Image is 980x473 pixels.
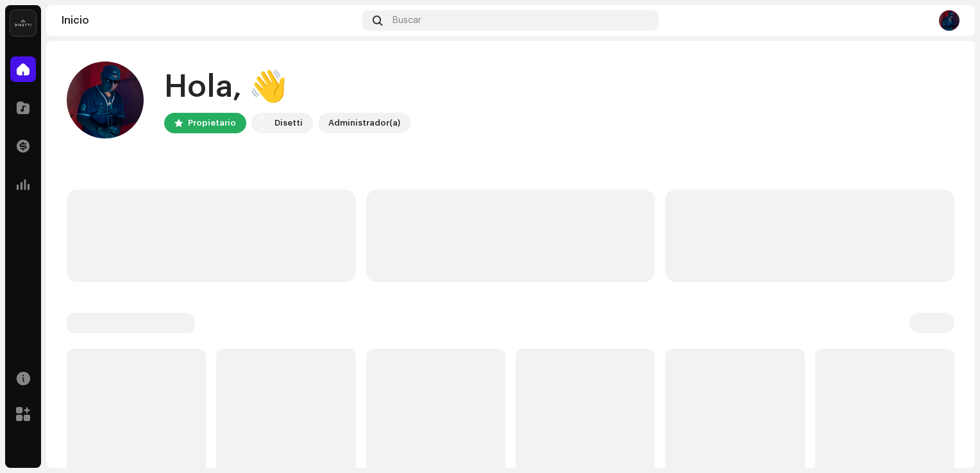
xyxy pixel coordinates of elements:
img: 02a7c2d3-3c89-4098-b12f-2ff2945c95ee [10,10,36,36]
div: Hola, 👋 [164,67,410,108]
img: 7ec00545-acdc-429f-a431-81ed50f20f00 [939,10,959,31]
img: 02a7c2d3-3c89-4098-b12f-2ff2945c95ee [254,115,269,131]
div: Inicio [62,15,357,26]
span: Buscar [393,15,421,26]
img: 7ec00545-acdc-429f-a431-81ed50f20f00 [67,62,144,138]
div: Propietario [188,115,236,131]
div: Disetti [275,115,303,131]
div: Administrador(a) [328,115,400,131]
